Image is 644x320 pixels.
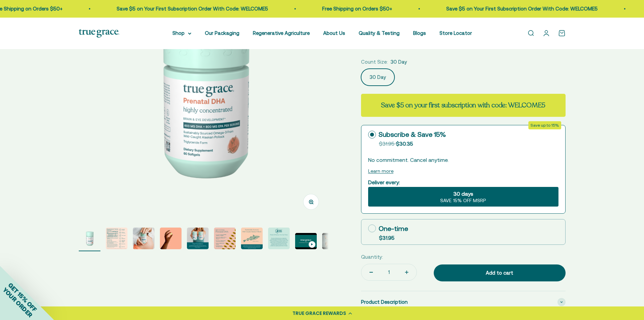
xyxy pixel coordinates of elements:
[268,228,290,251] button: Go to item 8
[79,228,100,251] button: Go to item 1
[397,264,416,280] button: Increase quantity
[361,291,566,313] summary: Product Description
[241,228,263,251] button: Go to item 7
[187,228,209,251] button: Go to item 5
[447,269,552,277] div: Add to cart
[444,5,595,13] p: Save $5 on Your First Subscription Order With Code: WELCOME5
[361,253,383,261] label: Quantity:
[434,264,566,281] button: Add to cart
[106,228,127,249] img: We source our fish oil from Alaskan Pollock that have been freshly caught for human consumption i...
[187,228,209,249] img: Our Prenatal product line provides a robust and comprehensive offering for a true foundation of h...
[292,310,346,317] div: TRUE GRACE REWARDS
[106,228,127,251] button: Go to item 2
[205,30,239,36] a: Our Packaging
[241,228,263,249] img: Alaskan Pollock live a short life and do not bio-accumulate heavy metals and toxins the way older...
[214,228,236,251] button: Go to item 6
[160,228,182,251] button: Go to item 4
[214,228,236,249] img: - For women during pre-conception, pregnancy, and lactation - Provides 600 mg DHA and 800 mg EPA ...
[361,58,388,66] legend: Count Size:
[253,30,310,36] a: Regenerative Agriculture
[7,281,38,313] span: GET 15% OFF
[381,101,545,110] strong: Save $5 on your first subscription with code: WELCOME5
[133,228,154,249] img: For women during pre-conception, pregnancy, and lactation Provides 1400 mg of essential fatty aci...
[361,264,381,280] button: Decrease quantity
[79,228,100,249] img: Prenatal DHA for Brain & Eye Development* For women during pre-conception, pregnancy, and lactati...
[114,5,266,13] p: Save $5 on Your First Subscription Order With Code: WELCOME5
[361,298,408,306] span: Product Description
[359,30,400,36] a: Quality & Testing
[320,6,390,12] a: Free Shipping on Orders $50+
[172,29,191,37] summary: Shop
[133,228,154,251] button: Go to item 3
[295,233,317,251] button: Go to item 9
[323,30,345,36] a: About Us
[413,30,426,36] a: Blogs
[322,233,344,251] button: Go to item 10
[390,58,407,66] span: 30 Day
[439,30,472,36] a: Store Locator
[160,228,182,249] img: Alaskan Pollock live a short life and do not bio-accumulate heavy metals and toxins the way older...
[268,228,290,249] img: We work with Alkemist Labs, an independent, accredited botanical testing lab, to test the purity,...
[1,286,34,319] span: YOUR ORDER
